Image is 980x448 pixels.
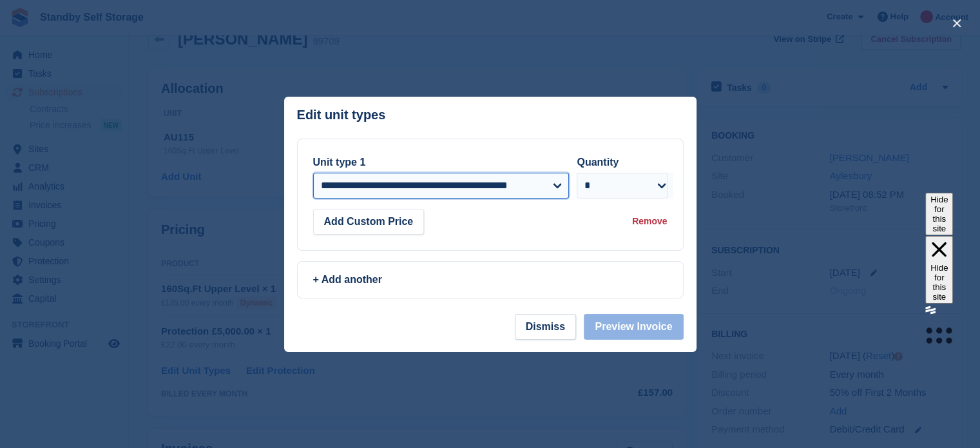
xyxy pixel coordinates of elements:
[297,108,386,122] p: Edit unit types
[632,215,667,228] div: Remove
[515,314,576,340] button: Dismiss
[584,314,683,340] button: Preview Invoice
[297,261,684,298] a: + Add another
[577,157,619,168] label: Quantity
[313,272,668,287] div: + Add another
[313,157,366,168] label: Unit type 1
[946,13,967,34] button: close
[313,209,425,235] button: Add Custom Price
